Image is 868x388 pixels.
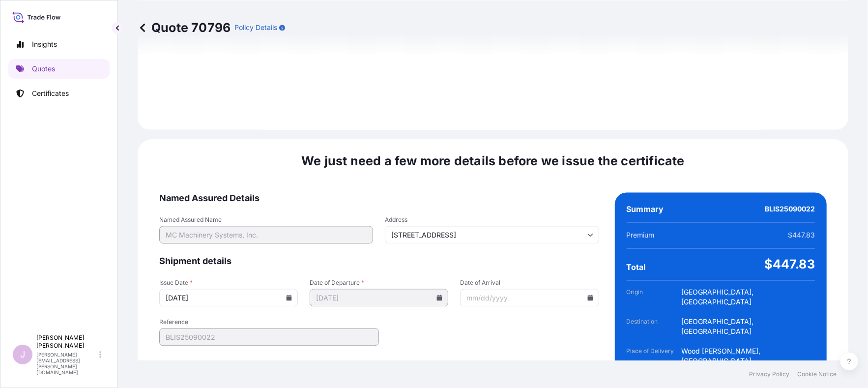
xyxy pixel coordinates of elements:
span: [GEOGRAPHIC_DATA], [GEOGRAPHIC_DATA] [682,287,815,307]
span: Reference [159,318,379,326]
span: Shipment details [159,255,599,267]
span: We just need a few more details before we issue the certificate [301,153,685,169]
span: Named Assured Details [159,192,599,204]
p: Policy Details [234,23,277,32]
p: Insights [32,39,57,49]
span: Address [385,216,599,224]
span: $447.83 [765,256,815,272]
span: Wood [PERSON_NAME], [GEOGRAPHIC_DATA] [682,346,815,366]
input: mm/dd/yyyy [159,289,298,306]
input: Your internal reference [159,328,379,346]
span: Date of Arrival [460,279,599,287]
p: [PERSON_NAME] [PERSON_NAME] [36,334,97,350]
span: Issue Date [159,279,298,287]
span: J [20,350,25,359]
a: Quotes [8,59,110,79]
span: Total [627,262,646,272]
input: mm/dd/yyyy [460,289,599,306]
p: Certificates [32,89,69,98]
p: Quote 70796 [138,20,231,35]
input: Cargo owner address [385,226,599,243]
span: BLIS25090022 [765,204,815,214]
span: Summary [627,204,664,214]
span: Destination [627,317,682,336]
a: Insights [8,34,110,54]
span: [GEOGRAPHIC_DATA], [GEOGRAPHIC_DATA] [682,317,815,336]
a: Certificates [8,84,110,103]
input: mm/dd/yyyy [310,289,448,306]
a: Cookie Notice [797,370,837,378]
span: Date of Departure [310,279,448,287]
a: Privacy Policy [749,370,789,378]
span: Origin [627,287,682,307]
span: Premium [627,230,655,240]
p: Quotes [32,64,55,74]
span: Named Assured Name [159,216,373,224]
span: Place of Delivery [627,346,682,366]
p: [PERSON_NAME][EMAIL_ADDRESS][PERSON_NAME][DOMAIN_NAME] [36,352,97,375]
span: $447.83 [788,230,815,240]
